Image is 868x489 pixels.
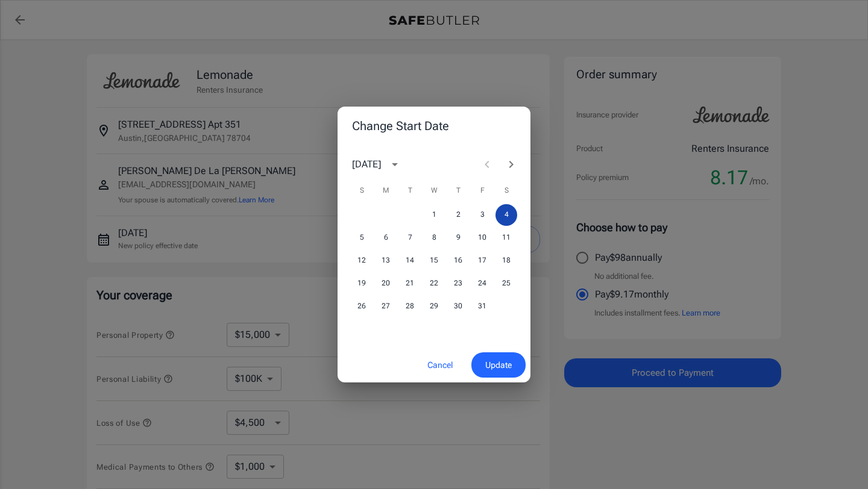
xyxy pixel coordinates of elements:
[485,358,512,373] span: Update
[351,250,373,272] button: 12
[495,273,517,294] button: 25
[399,179,421,203] span: Tuesday
[471,296,493,317] button: 31
[351,179,373,203] span: Sunday
[375,179,397,203] span: Monday
[499,152,523,176] button: Next month
[375,227,397,249] button: 6
[375,273,397,294] button: 20
[495,179,517,203] span: Saturday
[399,296,421,317] button: 28
[423,250,445,272] button: 15
[399,227,421,249] button: 7
[399,250,421,272] button: 14
[447,273,469,294] button: 23
[471,227,493,249] button: 10
[423,204,445,226] button: 1
[423,273,445,294] button: 22
[375,250,397,272] button: 13
[495,250,517,272] button: 18
[447,204,469,226] button: 2
[352,157,381,172] div: [DATE]
[351,296,373,317] button: 26
[471,179,493,203] span: Friday
[471,273,493,294] button: 24
[447,250,469,272] button: 16
[385,154,405,175] button: calendar view is open, switch to year view
[447,179,469,203] span: Thursday
[423,296,445,317] button: 29
[399,273,421,294] button: 21
[351,227,373,249] button: 5
[414,352,467,378] button: Cancel
[471,204,493,226] button: 3
[495,204,517,226] button: 4
[351,273,373,294] button: 19
[447,296,469,317] button: 30
[471,352,526,378] button: Update
[423,227,445,249] button: 8
[447,227,469,249] button: 9
[495,227,517,249] button: 11
[338,107,530,145] h2: Change Start Date
[375,296,397,317] button: 27
[423,179,445,203] span: Wednesday
[471,250,493,272] button: 17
